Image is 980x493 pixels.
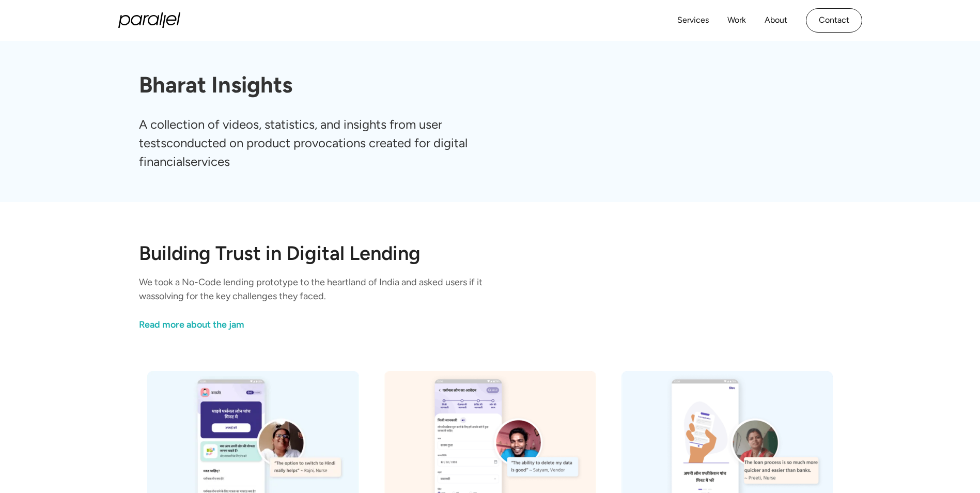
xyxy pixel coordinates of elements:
[765,13,787,28] a: About
[677,13,709,28] a: Services
[139,115,508,171] p: A collection of videos, statistics, and insights from user testsconducted on product provocations...
[139,275,525,303] p: We took a No-Code lending prototype to the heartland of India and asked users if it wassolving fo...
[139,318,244,332] div: Read more about the jam
[139,243,842,263] h2: Building Trust in Digital Lending
[139,318,525,332] a: link
[727,13,746,28] a: Work
[139,72,842,99] h1: Bharat Insights
[118,12,180,28] a: home
[806,8,862,33] a: Contact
